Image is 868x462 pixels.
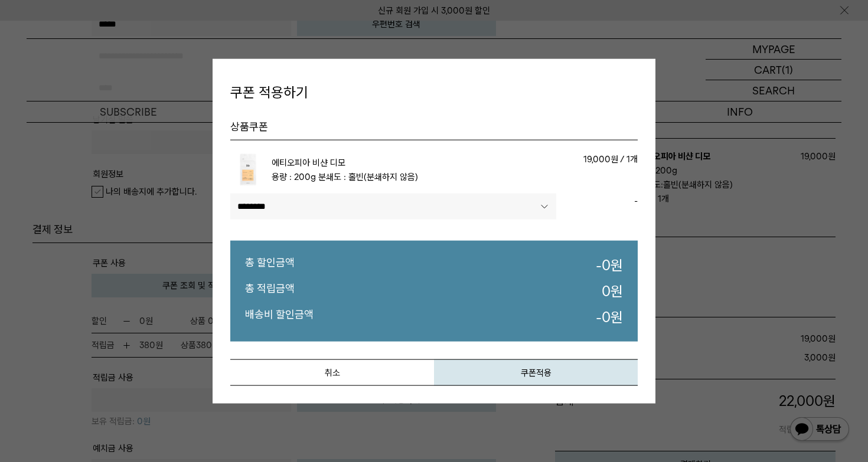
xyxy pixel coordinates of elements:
[602,283,611,300] strong: 0
[230,152,266,188] img: 에티오피아 비샨 디모
[245,307,314,327] dt: 배송비 할인금액
[475,152,638,166] p: 19,000원 / 1개
[596,255,623,276] dd: - 원
[230,82,638,102] h4: 쿠폰 적용하기
[556,194,638,208] div: -
[602,281,623,302] dd: 원
[272,172,316,182] span: 용량 : 200g
[245,281,295,302] dt: 총 적립금액
[434,359,638,386] button: 쿠폰적용
[602,308,611,325] strong: 0
[318,172,418,182] span: 분쇄도 : 홀빈(분쇄하지 않음)
[245,255,295,276] dt: 총 할인금액
[596,307,623,327] dd: - 원
[230,120,638,140] h5: 상품쿠폰
[602,257,611,274] strong: 0
[230,359,434,386] button: 취소
[272,158,345,168] a: 에티오피아 비샨 디모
